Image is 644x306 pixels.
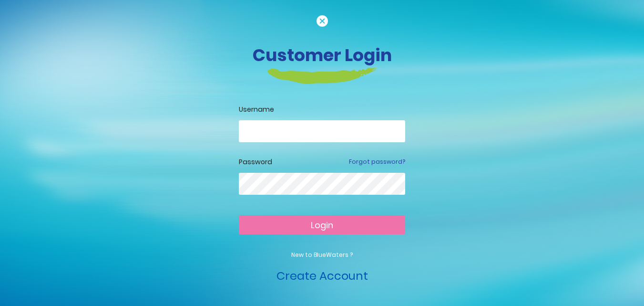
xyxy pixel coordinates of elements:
img: cancel [317,15,328,27]
span: Login [311,219,333,231]
p: New to BlueWaters ? [239,251,405,259]
label: Password [239,157,272,167]
img: login-heading-border.png [267,68,377,84]
label: Username [239,105,405,115]
h3: Customer Login [58,45,587,65]
button: Login [239,215,405,234]
a: Create Account [276,268,368,284]
a: Forgot password? [349,158,405,166]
